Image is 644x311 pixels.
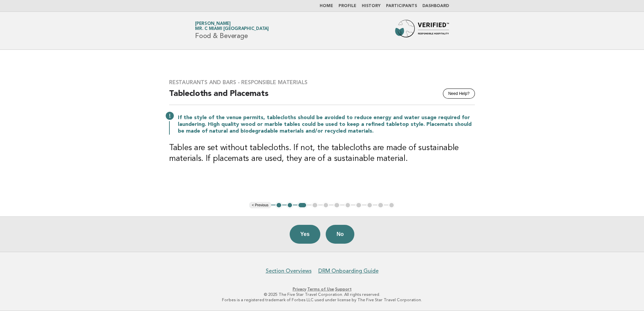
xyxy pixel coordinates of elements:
h3: Restaurants and Bars - Responsible Materials [169,79,475,86]
a: Section Overviews [266,268,312,274]
button: No [326,225,354,244]
a: DRM Onboarding Guide [318,268,379,274]
span: Mr. C Miami [GEOGRAPHIC_DATA] [195,27,269,31]
a: Home [320,4,333,8]
a: Privacy [293,287,306,291]
button: 2 [287,202,293,209]
a: Support [335,287,352,291]
p: · · [116,286,528,292]
img: Forbes Travel Guide [395,20,449,41]
a: Dashboard [422,4,449,8]
button: Yes [290,225,321,244]
button: Need Help? [443,89,475,99]
a: Terms of Use [307,287,334,291]
h1: Food & Beverage [195,22,269,39]
h2: Tablecloths and Placemats [169,89,475,105]
p: © 2025 The Five Star Travel Corporation. All rights reserved. [116,292,528,297]
a: [PERSON_NAME]Mr. C Miami [GEOGRAPHIC_DATA] [195,22,269,31]
button: 1 [276,202,282,209]
a: History [362,4,381,8]
h3: Tables are set without tablecloths. If not, the tablecloths are made of sustainable materials. If... [169,143,475,164]
a: Participants [386,4,417,8]
p: If the style of the venue permits, tablecloths should be avoided to reduce energy and water usage... [178,114,475,135]
button: < Previous [249,202,271,209]
p: Forbes is a registered trademark of Forbes LLC used under license by The Five Star Travel Corpora... [116,297,528,303]
button: 3 [297,202,307,209]
a: Profile [339,4,356,8]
